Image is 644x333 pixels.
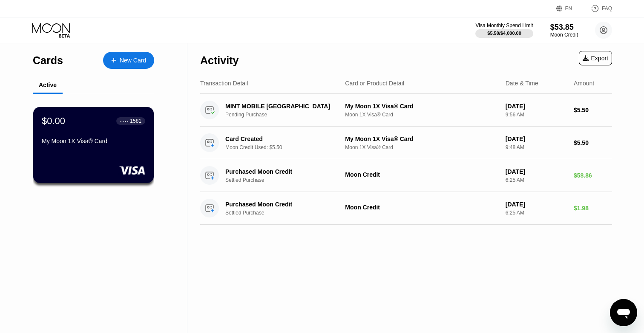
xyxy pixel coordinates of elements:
div: FAQ [582,4,612,13]
div: My Moon 1X Visa® Card [345,135,498,142]
div: My Moon 1X Visa® Card [42,138,145,144]
div: $53.85Moon Credit [550,23,578,38]
div: MINT MOBILE [GEOGRAPHIC_DATA] [225,103,341,110]
div: $1.98 [574,205,612,212]
div: ● ● ● ● [120,120,129,122]
div: $53.85 [550,23,578,32]
div: Moon Credit [345,171,498,178]
div: Visa Monthly Spend Limit [475,23,533,28]
div: $0.00● ● ● ●1581My Moon 1X Visa® Card [33,107,154,183]
div: Card or Product Detail [345,80,404,87]
div: Purchased Moon CreditSettled PurchaseMoon Credit[DATE]6:25 AM$58.86 [200,159,612,192]
div: $5.50 / $4,000.00 [487,31,521,36]
div: Active [39,82,57,88]
div: $5.50 [574,139,612,146]
div: $0.00 [42,116,65,127]
iframe: Button to launch messaging window, conversation in progress [610,299,637,326]
div: 6:25 AM [506,177,567,183]
div: Settled Purchase [225,210,350,216]
div: Visa Monthly Spend Limit$5.50/$4,000.00 [475,23,533,38]
div: Purchased Moon CreditSettled PurchaseMoon Credit[DATE]6:25 AM$1.98 [200,192,612,225]
div: 6:25 AM [506,210,567,216]
div: Moon 1X Visa® Card [345,112,498,118]
div: [DATE] [506,103,567,110]
div: Transaction Detail [200,80,248,87]
div: FAQ [602,6,612,11]
div: Moon 1X Visa® Card [345,144,498,150]
div: [DATE] [506,168,567,175]
div: Purchased Moon Credit [225,201,341,208]
div: $5.50 [574,107,612,113]
div: Export [583,55,608,62]
div: Export [579,51,612,65]
div: Cards [33,54,63,67]
div: Card CreatedMoon Credit Used: $5.50My Moon 1X Visa® CardMoon 1X Visa® Card[DATE]9:48 AM$5.50 [200,127,612,159]
div: Moon Credit [550,32,578,38]
div: New Card [103,52,154,69]
div: 9:56 AM [506,112,567,118]
div: Settled Purchase [225,177,350,183]
div: [DATE] [506,201,567,208]
div: New Card [120,57,146,64]
div: 9:48 AM [506,144,567,150]
div: My Moon 1X Visa® Card [345,103,498,110]
div: $58.86 [574,172,612,179]
div: Moon Credit [345,204,498,211]
div: Date & Time [506,80,538,87]
div: Amount [574,80,594,87]
div: Activity [200,54,239,67]
div: EN [565,6,572,11]
div: MINT MOBILE [GEOGRAPHIC_DATA]Pending PurchaseMy Moon 1X Visa® CardMoon 1X Visa® Card[DATE]9:56 AM... [200,94,612,127]
div: 1581 [130,118,141,124]
div: Pending Purchase [225,112,350,118]
div: Moon Credit Used: $5.50 [225,144,350,150]
div: EN [556,4,582,13]
div: [DATE] [506,135,567,142]
div: Card Created [225,135,341,142]
div: Purchased Moon Credit [225,168,341,175]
